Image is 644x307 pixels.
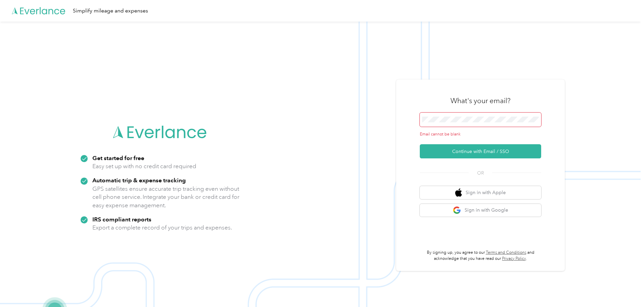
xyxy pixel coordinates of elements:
[92,223,232,232] p: Export a complete record of your trips and expenses.
[420,204,541,217] button: google logoSign in with Google
[469,170,492,177] span: OR
[502,256,526,261] a: Privacy Policy
[420,131,541,137] div: Email cannot be blank
[420,186,541,199] button: apple logoSign in with Apple
[92,154,144,161] strong: Get started for free
[420,144,541,158] button: Continue with Email / SSO
[92,185,240,210] p: GPS satellites ensure accurate trip tracking even without cell phone service. Integrate your bank...
[450,96,510,105] h3: What's your email?
[92,216,151,223] strong: IRS compliant reports
[486,250,526,255] a: Terms and Conditions
[453,206,461,215] img: google logo
[455,188,462,197] img: apple logo
[73,7,148,15] div: Simplify mileage and expenses
[420,250,541,262] p: By signing up, you agree to our and acknowledge that you have read our .
[92,162,196,171] p: Easy set up with no credit card required
[92,177,186,184] strong: Automatic trip & expense tracking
